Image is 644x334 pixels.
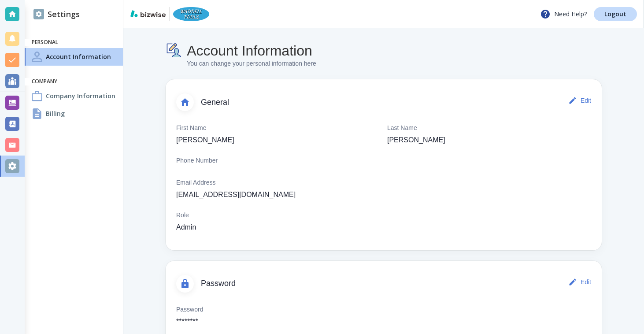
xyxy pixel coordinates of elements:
[566,273,595,291] button: Edit
[32,78,116,85] h6: Company
[594,7,637,21] a: Logout
[176,156,218,166] p: Phone Number
[176,305,203,315] p: Password
[201,98,566,108] span: General
[176,123,206,133] p: First Name
[46,91,115,100] h4: Company Information
[166,42,183,59] img: Account Information
[176,178,215,188] p: Email Address
[176,211,189,220] p: Role
[176,135,234,145] p: [PERSON_NAME]
[387,123,417,133] p: Last Name
[387,135,445,145] p: [PERSON_NAME]
[540,9,587,19] p: Need Help?
[176,189,296,200] p: [EMAIL_ADDRESS][DOMAIN_NAME]
[130,10,166,17] img: bizwise
[46,109,65,118] h4: Billing
[173,7,209,21] img: Waddell Pools
[46,52,111,61] h4: Account Information
[187,42,316,59] h4: Account Information
[33,9,44,19] img: DashboardSidebarSettings.svg
[604,11,626,17] p: Logout
[25,87,123,105] a: Company InformationCompany Information
[566,92,595,109] button: Edit
[201,279,566,289] span: Password
[32,39,116,46] h6: Personal
[187,59,316,69] p: You can change your personal information here
[25,48,123,66] a: Account InformationAccount Information
[33,8,80,20] h2: Settings
[176,222,196,233] p: Admin
[25,105,123,122] a: BillingBilling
